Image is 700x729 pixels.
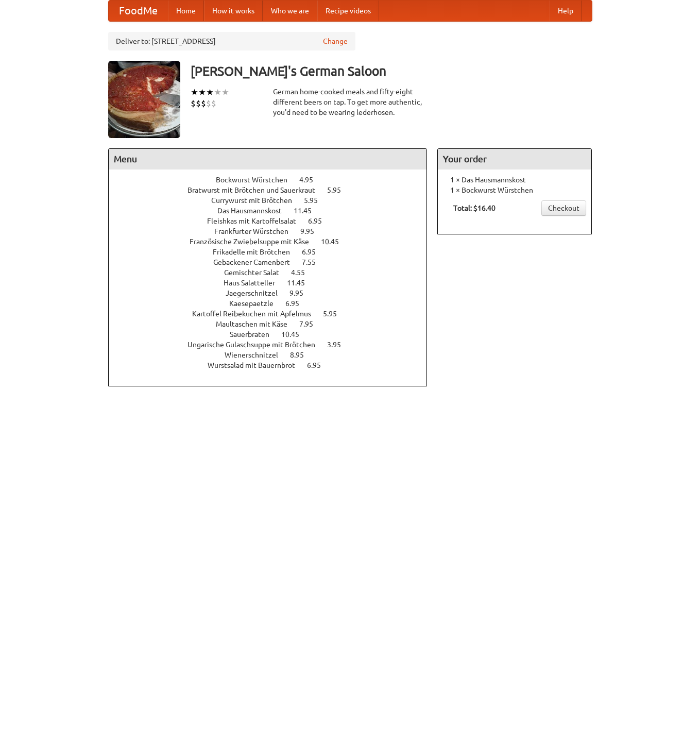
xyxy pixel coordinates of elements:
span: Gebackener Camenbert [213,258,300,266]
span: Sauerbraten [230,330,280,338]
a: Ungarische Gulaschsuppe mit Brötchen 3.95 [187,341,360,349]
span: Maultaschen mit Käse [216,320,298,328]
span: Kaesepaetzle [229,299,284,308]
a: Change [323,36,348,46]
a: Checkout [541,200,586,216]
a: Kartoffel Reibekuchen mit Apfelmus 5.95 [192,310,356,318]
span: 5.95 [327,186,351,194]
li: $ [211,98,216,109]
a: Recipe videos [317,1,379,21]
span: 11.45 [294,207,322,215]
img: angular.jpg [108,61,180,138]
a: Kaesepaetzle 6.95 [229,299,318,308]
a: Help [550,1,582,21]
a: Currywurst mit Brötchen 5.95 [211,196,337,205]
span: Französische Zwiebelsuppe mit Käse [190,238,319,246]
span: Frankfurter Würstchen [214,227,299,235]
span: Haus Salatteller [224,279,285,287]
a: Französische Zwiebelsuppe mit Käse 10.45 [190,238,358,246]
a: Who we are [263,1,317,21]
span: 7.55 [302,258,326,266]
span: 6.95 [285,299,310,308]
li: $ [206,98,211,109]
span: Bockwurst Würstchen [216,176,298,184]
span: Wurstsalad mit Bauernbrot [208,361,305,369]
a: Wurstsalad mit Bauernbrot 6.95 [208,361,340,369]
span: 4.55 [291,268,315,277]
span: Frikadelle mit Brötchen [213,248,300,256]
div: German home-cooked meals and fifty-eight different beers on tap. To get more authentic, you'd nee... [273,87,428,117]
span: 5.95 [323,310,347,318]
span: 11.45 [287,279,315,287]
b: Total: $16.40 [453,204,496,212]
span: Currywurst mit Brötchen [211,196,302,205]
h4: Menu [109,149,427,169]
span: 5.95 [304,196,328,205]
span: Ungarische Gulaschsuppe mit Brötchen [187,341,326,349]
span: Kartoffel Reibekuchen mit Apfelmus [192,310,321,318]
a: Wienerschnitzel 8.95 [225,351,323,359]
span: 10.45 [281,330,310,338]
span: 6.95 [308,217,332,225]
li: $ [191,98,196,109]
li: 1 × Bockwurst Würstchen [443,185,586,195]
a: Gemischter Salat 4.55 [224,268,324,277]
a: Maultaschen mit Käse 7.95 [216,320,332,328]
li: ★ [191,87,198,98]
a: Fleishkas mit Kartoffelsalat 6.95 [207,217,341,225]
li: ★ [198,87,206,98]
a: Home [168,1,204,21]
span: Wienerschnitzel [225,351,288,359]
span: Bratwurst mit Brötchen und Sauerkraut [187,186,326,194]
a: Sauerbraten 10.45 [230,330,318,338]
span: 9.95 [300,227,325,235]
a: How it works [204,1,263,21]
h4: Your order [438,149,591,169]
span: 4.95 [299,176,323,184]
span: Das Hausmannskost [217,207,292,215]
a: Frikadelle mit Brötchen 6.95 [213,248,335,256]
a: FoodMe [109,1,168,21]
span: 7.95 [299,320,323,328]
span: 6.95 [302,248,326,256]
a: Bockwurst Würstchen 4.95 [216,176,332,184]
a: Gebackener Camenbert 7.55 [213,258,335,266]
a: Jaegerschnitzel 9.95 [226,289,322,297]
span: Gemischter Salat [224,268,289,277]
h3: [PERSON_NAME]'s German Saloon [191,61,592,81]
li: ★ [221,87,229,98]
li: 1 × Das Hausmannskost [443,175,586,185]
span: 10.45 [321,238,349,246]
a: Frankfurter Würstchen 9.95 [214,227,333,235]
li: $ [196,98,201,109]
span: 8.95 [290,351,314,359]
a: Bratwurst mit Brötchen und Sauerkraut 5.95 [187,186,360,194]
li: ★ [214,87,221,98]
span: Jaegerschnitzel [226,289,288,297]
li: ★ [206,87,214,98]
a: Das Hausmannskost 11.45 [217,207,331,215]
span: 3.95 [327,341,351,349]
div: Deliver to: [STREET_ADDRESS] [108,32,355,50]
span: 6.95 [307,361,331,369]
span: Fleishkas mit Kartoffelsalat [207,217,306,225]
li: $ [201,98,206,109]
a: Haus Salatteller 11.45 [224,279,324,287]
span: 9.95 [289,289,314,297]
